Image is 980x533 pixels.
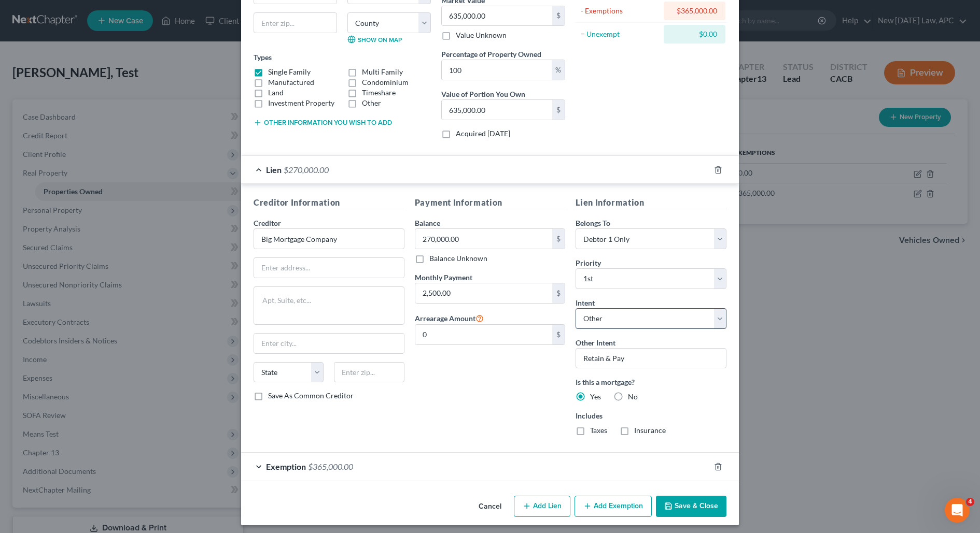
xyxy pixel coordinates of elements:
label: Is this a mortgage? [576,377,726,387]
span: 4 [966,498,974,506]
label: Manufactured [268,77,314,88]
input: 0.00 [415,229,553,249]
div: $ [552,100,565,120]
label: Intent [576,297,595,308]
input: 0.00 [415,325,553,344]
label: Acquired [DATE] [456,128,510,139]
button: Cancel [470,497,510,517]
label: Includes [576,410,726,421]
label: Yes [590,392,601,402]
span: Priority [576,258,601,267]
input: Enter address... [254,258,404,278]
div: $0.00 [672,29,717,39]
label: Value Unknown [456,30,507,40]
div: $365,000.00 [672,6,717,16]
input: Enter zip... [334,362,404,383]
label: Monthly Payment [415,272,472,283]
div: $ [552,229,565,249]
h5: Creditor Information [254,196,404,209]
input: Enter city... [254,334,404,353]
div: $ [552,325,565,344]
input: 0.00 [442,6,552,26]
label: Other [362,98,381,108]
label: Multi Family [362,67,403,77]
span: Belongs To [576,219,610,227]
label: Condominium [362,77,409,88]
label: No [628,392,638,402]
button: Other information you wish to add [254,119,392,127]
label: Single Family [268,67,311,77]
span: $365,000.00 [308,462,353,471]
label: Investment Property [268,98,334,108]
label: Percentage of Property Owned [441,49,541,60]
span: Creditor [254,219,281,227]
div: = Unexempt [581,29,659,39]
span: Lien [266,165,282,175]
div: % [552,60,565,80]
label: Value of Portion You Own [441,89,525,99]
label: Insurance [634,425,666,436]
label: Balance [415,218,440,228]
input: 0.00 [415,283,553,303]
input: Search creditor by name... [254,228,404,249]
div: $ [552,283,565,303]
a: Show on Map [347,35,402,44]
div: $ [552,6,565,26]
label: Arrearage Amount [415,312,484,324]
h5: Payment Information [415,196,566,209]
h5: Lien Information [576,196,726,209]
iframe: Intercom live chat [945,498,970,523]
input: 0.00 [442,60,552,80]
input: 0.00 [442,100,552,120]
button: Save & Close [656,496,726,517]
button: Add Exemption [575,496,652,517]
label: Timeshare [362,88,396,98]
label: Types [254,52,272,63]
label: Other Intent [576,337,615,348]
label: Taxes [590,425,607,436]
div: - Exemptions [581,6,659,16]
label: Save As Common Creditor [268,391,354,401]
button: Add Lien [514,496,570,517]
span: Exemption [266,462,306,471]
span: $270,000.00 [284,165,329,175]
input: Specify... [576,348,726,369]
label: Land [268,88,284,98]
input: Enter zip... [254,12,337,33]
label: Balance Unknown [429,253,487,264]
